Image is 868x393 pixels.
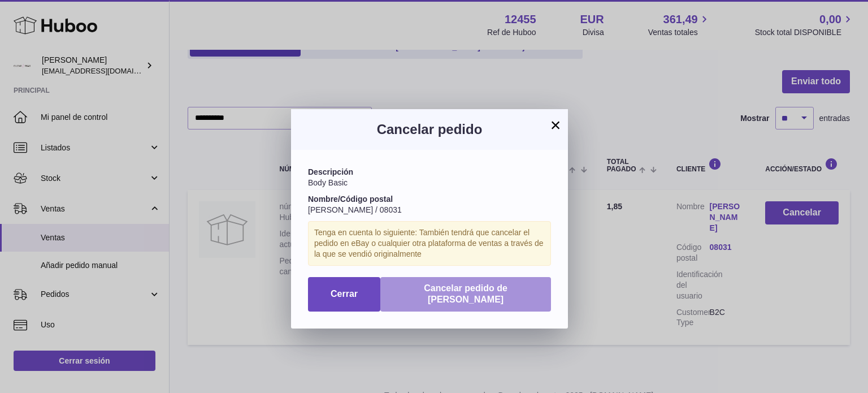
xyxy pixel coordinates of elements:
div: Tenga en cuenta lo siguiente: También tendrá que cancelar el pedido en eBay o cualquier otra plat... [308,221,551,266]
button: Cancelar pedido de [PERSON_NAME] [380,277,551,312]
span: [PERSON_NAME] / 08031 [308,205,402,214]
strong: Nombre/Código postal [308,195,393,204]
span: Cerrar [331,289,358,299]
button: × [549,118,562,132]
button: Cerrar [308,277,380,312]
h3: Cancelar pedido [308,120,551,139]
span: Cancelar pedido de [PERSON_NAME] [424,283,507,305]
span: Body Basic [308,178,348,187]
strong: Descripción [308,167,353,176]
